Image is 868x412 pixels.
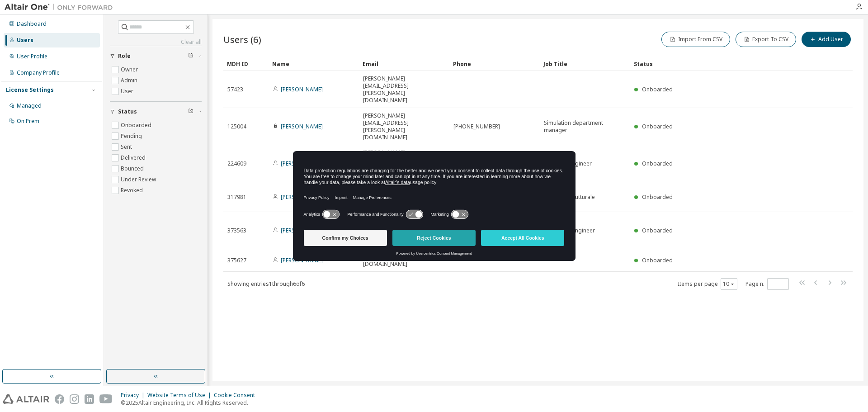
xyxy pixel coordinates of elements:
[17,53,47,60] div: User Profile
[85,394,94,404] img: linkedin.svg
[544,119,626,134] span: Simulation department manager
[121,152,147,163] label: Delivered
[281,193,323,201] a: [PERSON_NAME]
[227,257,246,264] span: 375627
[363,149,445,178] span: [PERSON_NAME][EMAIL_ADDRESS][PERSON_NAME][DOMAIN_NAME]
[281,85,323,93] a: [PERSON_NAME]
[55,394,64,404] img: facebook.svg
[17,102,42,109] div: Managed
[17,20,47,28] div: Dashboard
[227,194,246,201] span: 317981
[642,227,673,234] span: Onboarded
[121,392,147,399] div: Privacy
[227,280,305,288] span: Showing entries 1 through 6 of 6
[121,86,135,97] label: User
[99,394,113,404] img: youtube.svg
[281,160,323,167] a: [PERSON_NAME]
[110,38,202,46] a: Clear all
[272,57,355,71] div: Name
[363,57,446,71] div: Email
[121,142,134,152] label: Sent
[281,227,323,234] a: [PERSON_NAME]
[453,57,536,71] div: Phone
[6,86,54,94] div: License Settings
[543,57,627,71] div: Job Title
[121,64,140,75] label: Owner
[17,69,60,76] div: Company Profile
[642,123,673,130] span: Onboarded
[17,37,33,44] div: Users
[227,160,246,167] span: 224609
[661,32,730,47] button: Import From CSV
[110,102,202,122] button: Status
[110,46,202,66] button: Role
[745,278,789,290] span: Page n.
[227,86,243,93] span: 57423
[642,193,673,201] span: Onboarded
[188,52,193,60] span: Clear filter
[227,227,246,234] span: 373563
[736,32,796,47] button: Export To CSV
[121,75,139,86] label: Admin
[188,108,193,115] span: Clear filter
[227,57,265,71] div: MDH ID
[802,32,851,47] button: Add User
[723,280,735,288] button: 10
[118,108,137,115] span: Status
[214,392,260,399] div: Cookie Consent
[281,123,323,130] a: [PERSON_NAME]
[223,33,261,46] span: Users (6)
[227,123,246,130] span: 125004
[121,120,153,131] label: Onboarded
[642,256,673,264] span: Onboarded
[642,85,673,93] span: Onboarded
[70,394,79,404] img: instagram.svg
[634,57,806,71] div: Status
[147,392,214,399] div: Website Terms of Use
[642,160,673,167] span: Onboarded
[3,394,49,404] img: altair_logo.svg
[121,185,145,196] label: Revoked
[17,118,39,125] div: On Prem
[363,112,445,141] span: [PERSON_NAME][EMAIL_ADDRESS][PERSON_NAME][DOMAIN_NAME]
[281,256,323,264] a: [PERSON_NAME]
[121,131,144,142] label: Pending
[118,52,131,60] span: Role
[121,174,158,185] label: Under Review
[678,278,737,290] span: Items per page
[121,163,146,174] label: Bounced
[453,123,500,130] span: [PHONE_NUMBER]
[121,399,260,407] p: © 2025 Altair Engineering, Inc. All Rights Reserved.
[5,3,118,12] img: Altair One
[363,75,445,104] span: [PERSON_NAME][EMAIL_ADDRESS][PERSON_NAME][DOMAIN_NAME]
